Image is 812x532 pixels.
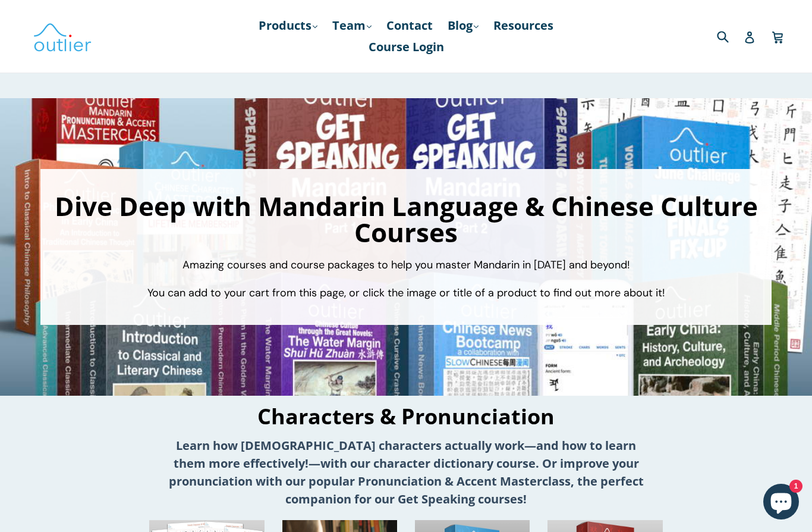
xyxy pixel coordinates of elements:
a: Resources [487,15,559,36]
a: Course Login [363,36,450,58]
a: Products [253,15,323,36]
h1: Dive Deep with Mandarin Language & Chinese Culture Courses [52,193,759,245]
a: Team [326,15,377,36]
span: Amazing courses and course packages to help you master Mandarin in [DATE] and beyond! [182,258,630,272]
a: Blog [442,15,484,36]
inbox-online-store-chat: Shopify online store chat [760,484,802,522]
input: Search [714,24,747,48]
a: Contact [380,15,439,36]
span: You can add to your cart from this page, or click the image or title of a product to find out mor... [147,286,665,300]
img: Outlier Linguistics [33,19,92,54]
strong: Learn how [DEMOGRAPHIC_DATA] characters actually work—and how to learn them more effectively!—wit... [169,437,644,507]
